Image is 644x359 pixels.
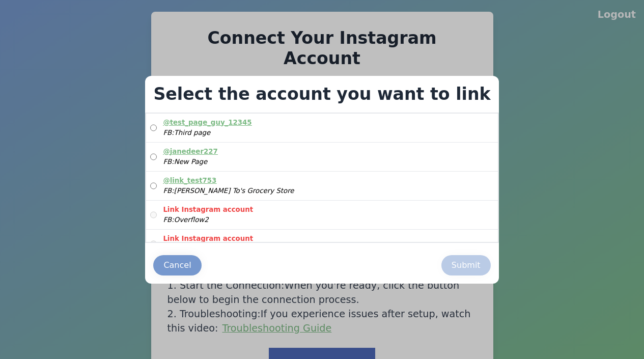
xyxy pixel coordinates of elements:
[163,186,294,196] div: FB: [PERSON_NAME] To's Grocery Store
[163,157,217,167] div: FB: New Page
[150,205,157,225] input: Link Instagram accountFB:Overflow2
[145,76,498,113] h2: Select the account you want to link
[150,234,157,254] input: Link Instagram accountFB:No Link
[163,205,253,215] div: Link Instagram account
[163,215,253,225] div: FB: Overflow2
[163,128,251,138] div: FB: Third page
[163,119,251,126] a: @test_page_guy_12345
[150,176,157,196] input: @link_test753FB:[PERSON_NAME] To's Grocery Store
[163,177,216,184] a: @link_test753
[153,255,201,275] button: Cancel
[452,259,481,271] div: Submit
[441,255,491,275] button: Submit
[150,118,157,138] input: @test_page_guy_12345FB:Third page
[163,259,191,271] div: Cancel
[163,148,217,155] a: @janedeer227
[150,147,157,167] input: @janedeer227FB:New Page
[163,234,253,244] div: Link Instagram account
